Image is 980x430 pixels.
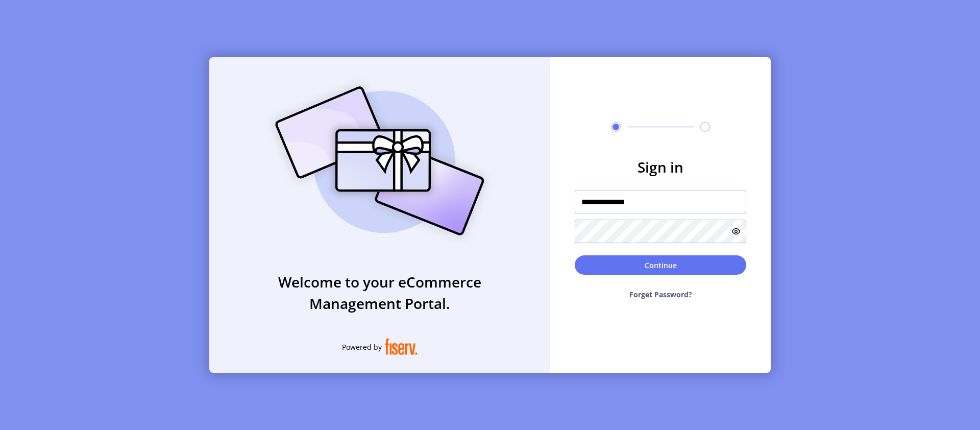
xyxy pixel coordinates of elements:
[209,271,550,314] h3: Welcome to your eCommerce Management Portal.
[575,156,746,178] h3: Sign in
[342,342,382,352] span: Powered by
[260,75,500,247] img: card_Illustration.svg
[575,255,746,275] button: Continue
[575,281,746,308] button: Forget Password?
